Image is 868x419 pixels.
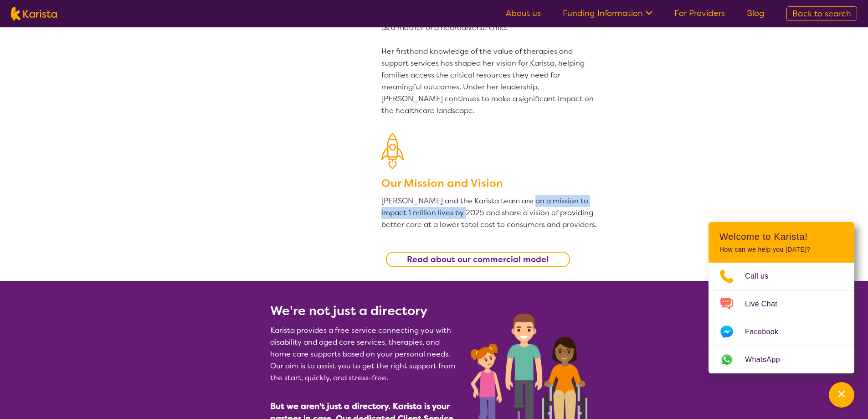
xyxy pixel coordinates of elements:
[563,8,652,19] a: Funding Information
[709,222,854,373] div: Channel Menu
[407,254,549,265] b: Read about our commercial model
[719,231,843,242] h2: Welcome to Karista!
[792,8,851,19] span: Back to search
[506,8,541,19] a: About us
[270,325,460,384] p: Karista provides a free service connecting you with disability and aged care services, therapies,...
[674,8,725,19] a: For Providers
[709,263,854,373] ul: Choose channel
[786,6,857,21] a: Back to search
[719,246,843,253] p: How can we help you [DATE]?
[270,303,460,319] h2: We're not just a directory
[709,346,854,373] a: Web link opens in a new tab.
[381,195,598,231] p: [PERSON_NAME] and the Karista team are on a mission to impact 1 million lives by 2025 and share a...
[747,8,765,19] a: Blog
[745,353,791,367] span: WhatsApp
[745,269,780,283] span: Call us
[745,297,788,311] span: Live Chat
[381,133,404,169] img: Our Mission
[745,325,789,339] span: Facebook
[11,7,57,21] img: Karista logo
[829,382,854,408] button: Channel Menu
[381,175,598,191] h3: Our Mission and Vision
